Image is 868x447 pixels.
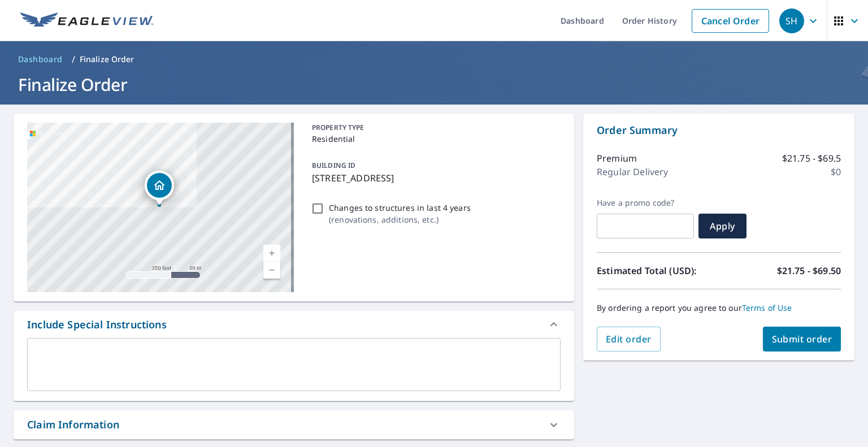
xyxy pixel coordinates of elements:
[14,311,574,338] div: Include Special Instructions
[777,264,841,277] p: $21.75 - $69.50
[782,151,841,165] p: $21.75 - $69.5
[20,12,154,29] img: EV Logo
[27,317,167,332] div: Include Special Instructions
[72,53,75,66] li: /
[14,50,854,68] nav: breadcrumb
[329,202,471,214] p: Changes to structures in last 4 years
[312,123,556,133] p: PROPERTY TYPE
[14,73,854,96] h1: Finalize Order
[14,50,67,68] a: Dashboard
[263,262,280,279] a: Current Level 17, Zoom Out
[80,54,134,65] p: Finalize Order
[597,264,719,277] p: Estimated Total (USD):
[763,327,841,351] button: Submit order
[597,151,637,165] p: Premium
[772,333,832,345] span: Submit order
[27,417,119,432] div: Claim Information
[597,165,668,179] p: Regular Delivery
[597,198,694,208] label: Have a promo code?
[692,9,769,33] a: Cancel Order
[263,245,280,262] a: Current Level 17, Zoom In
[606,333,652,345] span: Edit order
[597,123,841,138] p: Order Summary
[831,165,841,179] p: $0
[708,220,737,232] span: Apply
[779,8,804,33] div: SH
[597,327,661,351] button: Edit order
[329,214,471,225] p: ( renovations, additions, etc. )
[145,171,174,206] div: Dropped pin, building 1, Residential property, 2678 Paddock Park Dr Thompsons Station, TN 37179
[742,302,792,313] a: Terms of Use
[698,214,747,238] button: Apply
[312,133,556,145] p: Residential
[312,160,355,170] p: BUILDING ID
[18,54,63,65] span: Dashboard
[312,171,556,185] p: [STREET_ADDRESS]
[597,303,841,313] p: By ordering a report you agree to our
[14,410,574,439] div: Claim Information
